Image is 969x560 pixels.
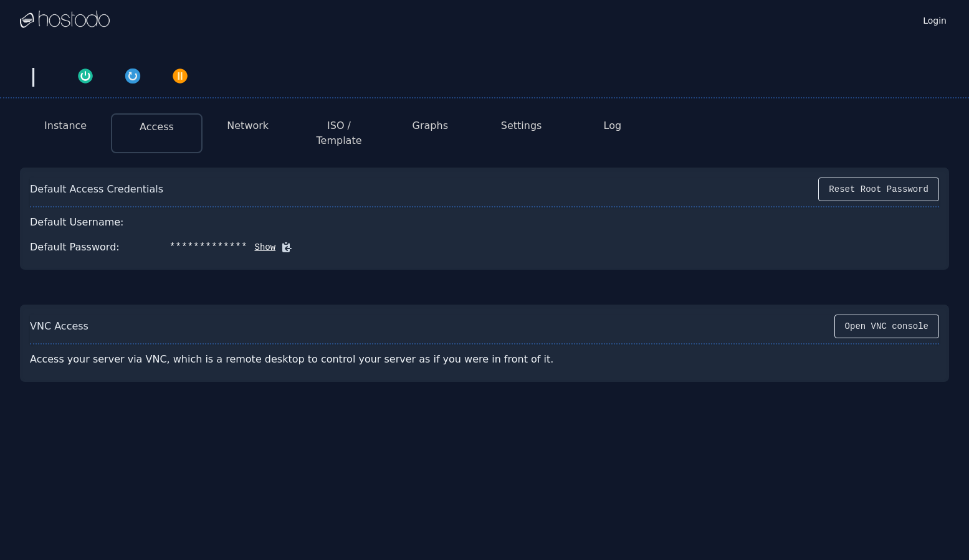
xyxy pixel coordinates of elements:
button: Open VNC console [834,315,939,338]
div: Default Username: [30,215,124,230]
button: Power On [62,65,109,85]
img: Power Off [171,67,189,85]
img: Logo [20,11,110,29]
button: Restart [109,65,156,85]
button: Access [140,120,174,135]
div: VNC Access [30,319,88,334]
button: Network [227,118,269,133]
div: Default Access Credentials [30,182,163,197]
img: Power On [77,67,94,85]
img: Restart [124,67,141,85]
div: | [25,65,42,87]
button: Power Off [156,65,204,85]
button: ISO / Template [303,118,375,148]
button: Reset Root Password [818,178,939,201]
button: Settings [501,118,542,133]
button: Graphs [413,118,448,133]
button: Log [604,118,622,133]
a: Login [920,12,949,27]
div: Default Password: [30,240,120,255]
button: Show [247,241,276,254]
button: Instance [44,118,87,133]
div: Access your server via VNC, which is a remote desktop to control your server as if you were in fr... [30,347,588,372]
